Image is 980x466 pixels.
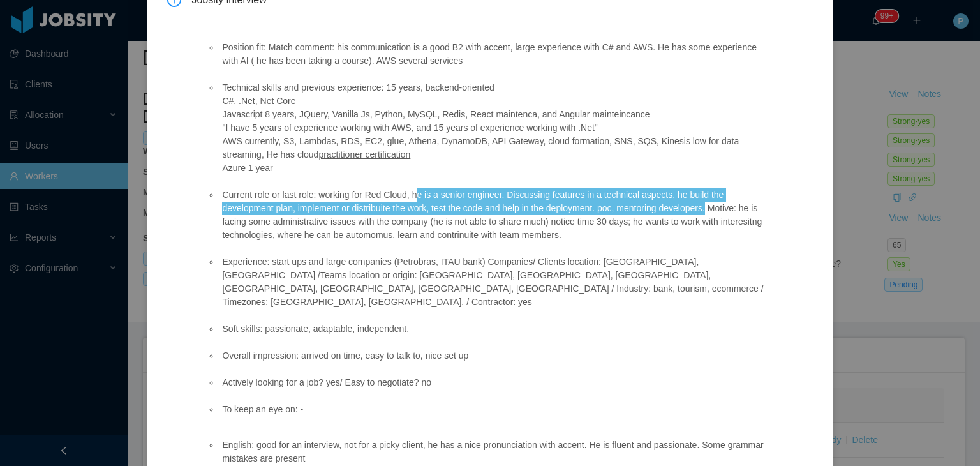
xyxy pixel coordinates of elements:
li: To keep an eye on: - [219,403,771,416]
li: Technical skills and previous experience: 15 years, backend-oriented C#, .Net, Net Core Javascrip... [219,81,771,175]
li: Actively looking for a job? yes/ Easy to negotiate? no [219,376,771,389]
li: Current role or last role: working for Red Cloud, he is a senior engineer. Discussing features in... [219,188,771,242]
ins: practitioner certification [318,149,410,160]
li: English: good for an interview, not for a picky client, he has a nice pronunciation with accent. ... [219,439,771,465]
li: Position fit: Match comment: his communication is a good B2 with accent, large experience with C#... [219,41,771,68]
li: Experience: start ups and large companies (Petrobras, ITAU bank) Companies/ Clients location: [GE... [219,255,771,309]
li: Soft skills: passionate, adaptable, independent, [219,322,771,336]
li: Overall impression: arrived on time, easy to talk to, nice set up [219,349,771,363]
ins: "I have 5 years of experience working with AWS, and 15 years of experience working with .Net" [222,123,597,133]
